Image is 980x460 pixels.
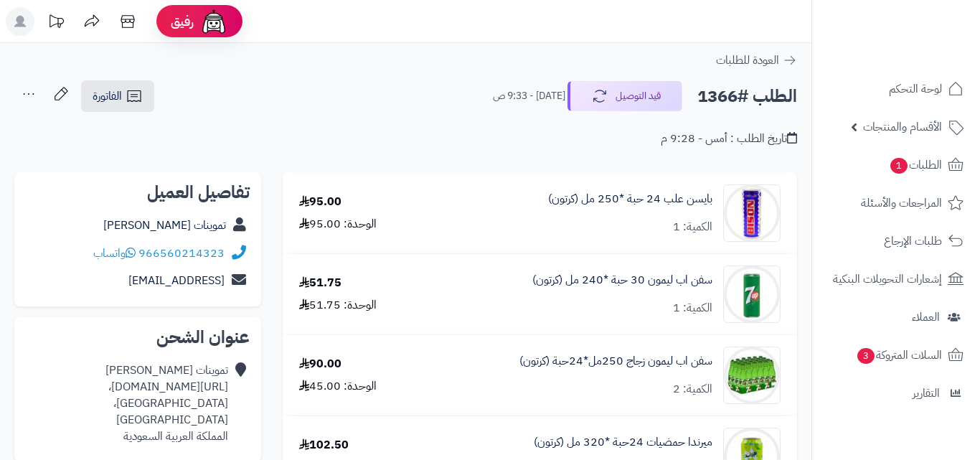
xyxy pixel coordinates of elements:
[673,381,712,398] div: الكمية: 2
[93,88,122,105] span: الفاتورة
[26,329,250,346] h2: عنوان الشحن
[821,148,971,182] a: الطلبات1
[128,272,225,289] a: [EMAIL_ADDRESS]
[724,347,780,404] img: 1747541821-41b3e9c9-b122-4b85-a7a7-6bf0eb40-90x90.jpg
[697,82,797,111] h2: الطلب #1366
[716,52,797,69] a: العودة للطلبات
[171,13,194,30] span: رفيق
[861,193,942,213] span: المراجعات والأسئلة
[913,383,940,403] span: التقارير
[821,262,971,296] a: إشعارات التحويلات البنكية
[821,186,971,220] a: المراجعات والأسئلة
[299,297,377,314] div: الوحدة: 51.75
[833,269,942,289] span: إشعارات التحويلات البنكية
[26,362,228,444] div: تموينات [PERSON_NAME] [URL][DOMAIN_NAME]، [GEOGRAPHIC_DATA]، [GEOGRAPHIC_DATA] المملكة العربية ال...
[532,272,712,288] a: سفن اب ليمون 30 حبة *240 مل (كرتون)
[821,224,971,258] a: طلبات الإرجاع
[81,80,154,112] a: الفاتورة
[38,7,74,39] a: تحديثات المنصة
[299,194,341,210] div: 95.00
[299,378,377,395] div: الوحدة: 45.00
[912,307,940,327] span: العملاء
[519,353,712,370] a: سفن اب ليمون زجاج 250مل*24حبة (كرتون)
[567,81,682,111] button: قيد التوصيل
[882,38,966,68] img: logo-2.png
[890,158,908,174] span: 1
[299,275,341,291] div: 51.75
[534,434,712,451] a: ميرندا حمضيات 24حبة *320 مل (كرتون)
[889,79,942,99] span: لوحة التحكم
[856,345,942,365] span: السلات المتروكة
[863,117,942,137] span: الأقسام والمنتجات
[884,231,942,251] span: طلبات الإرجاع
[661,131,797,147] div: تاريخ الطلب : أمس - 9:28 م
[103,217,226,234] a: تموينات [PERSON_NAME]
[724,266,780,323] img: 1747541124-caa6673e-b677-477c-bbb4-b440b79b-90x90.jpg
[716,52,779,69] span: العودة للطلبات
[548,191,712,207] a: بايسن علب 24 حبة *250 مل (كرتون)
[821,376,971,410] a: التقارير
[199,7,228,36] img: ai-face.png
[821,300,971,334] a: العملاء
[26,184,250,201] h2: تفاصيل العميل
[673,219,712,235] div: الكمية: 1
[493,89,565,103] small: [DATE] - 9:33 ص
[299,356,341,372] div: 90.00
[93,245,136,262] a: واتساب
[857,348,875,364] span: 3
[138,245,225,262] a: 966560214323
[889,155,942,175] span: الطلبات
[821,72,971,106] a: لوحة التحكم
[821,338,971,372] a: السلات المتروكة3
[299,216,377,233] div: الوحدة: 95.00
[673,300,712,316] div: الكمية: 1
[299,437,349,454] div: 102.50
[724,184,780,242] img: 1747537938-4f9b7f2e-1e75-41f3-be14-60905414-90x90.jpg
